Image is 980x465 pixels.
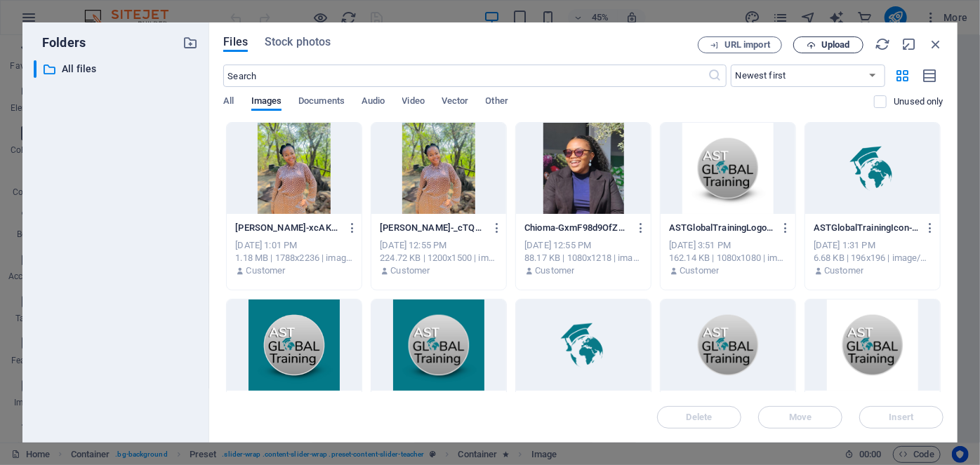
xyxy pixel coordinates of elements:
[223,34,248,50] span: Files
[223,93,234,112] span: All
[362,93,385,112] span: Audio
[251,93,282,112] span: Images
[894,95,943,108] p: Displays only files that are not in use on the website. Files added during this session can still...
[246,264,286,277] p: Customer
[62,61,173,77] p: All files
[669,222,774,234] p: ASTGlobalTrainingLogo-WhiteBackgroundShadow-Tj3bUP0do6M75kXkepz3kg.png
[34,34,86,52] p: Folders
[298,93,345,112] span: Documents
[402,93,425,112] span: Video
[901,36,917,52] i: Minimize
[669,239,787,252] div: [DATE] 3:51 PM
[235,252,353,264] div: 1.18 MB | 1788x2236 | image/jpeg
[524,252,642,264] div: 88.17 KB | 1080x1218 | image/jpeg
[380,252,498,264] div: 224.72 KB | 1200x1500 | image/jpeg
[814,239,932,252] div: [DATE] 1:31 PM
[183,35,198,50] i: Create new folder
[824,264,863,277] p: Customer
[793,36,863,53] button: Upload
[814,252,932,264] div: 6.68 KB | 196x196 | image/png
[535,264,574,277] p: Customer
[814,222,918,234] p: ASTGlobalTrainingIcon-FLKWuTpHv4lWUg4-SxnnhQ-ZUvlHzzatHDjE5x9Rca8Pw.png
[265,34,331,50] span: Stock photos
[486,93,508,112] span: Other
[380,239,498,252] div: [DATE] 12:55 PM
[875,36,890,52] i: Reload
[524,222,629,234] p: Chioma-GxmF98d9OfZ1mZqpbe9pag.jpg
[235,222,340,234] p: [PERSON_NAME]-xcAKwgl6pp_mj4mTew35lg.jpeg
[928,36,943,52] i: Close
[524,239,642,252] div: [DATE] 12:55 PM
[724,41,770,49] span: URL import
[390,264,430,277] p: Customer
[223,65,708,87] input: Search
[680,264,719,277] p: Customer
[698,36,782,53] button: URL import
[34,60,37,78] div: ​
[235,239,353,252] div: [DATE] 1:01 PM
[669,252,787,264] div: 162.14 KB | 1080x1080 | image/png
[442,93,469,112] span: Vector
[821,41,850,49] span: Upload
[380,222,484,234] p: Natasha-_cTQz7L9qVbGJzoHkO7Okw.jpg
